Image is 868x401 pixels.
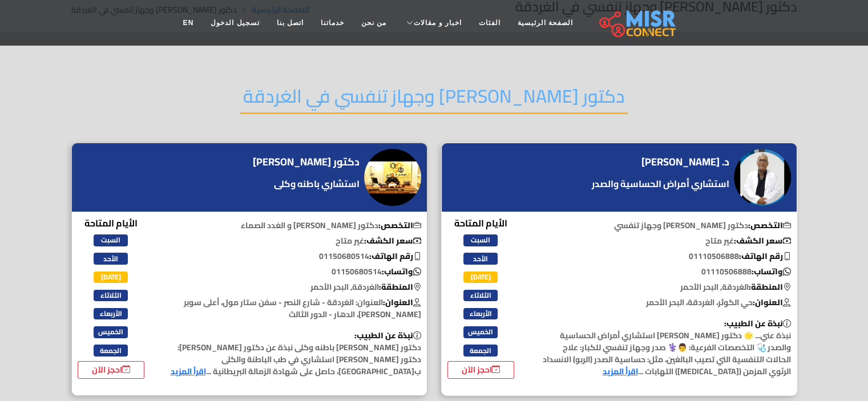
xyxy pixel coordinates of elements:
[364,149,421,206] img: دكتور بيتر ماهر
[463,234,498,246] span: السبت
[447,216,515,379] div: الأيام المتاحة
[589,177,732,191] a: استشاري أمراض الحساسية والصدر
[734,233,791,248] b: سعر الكشف:
[253,153,362,171] a: دكتور [PERSON_NAME]
[414,18,462,28] span: اخبار و مقالات
[734,149,791,206] img: د. مرسي ياقوت
[253,156,360,168] h4: دكتور [PERSON_NAME]
[463,345,498,356] span: الجمعة
[353,12,395,34] a: من نحن
[369,249,421,264] b: رقم الهاتف:
[171,364,206,379] a: اقرأ المزيد
[94,290,128,301] span: الثلاثاء
[509,12,582,34] a: الصفحة الرئيسية
[749,280,791,294] b: المنطقة:
[534,250,797,262] p: 01110506888
[240,85,628,114] h2: دكتور [PERSON_NAME] وجهاز تنفسي في الغردقة
[641,153,732,171] a: د. [PERSON_NAME]
[463,290,498,301] span: الثلاثاء
[164,297,427,321] p: العنوان: الغردقة - شارع النصر - سفن ستار مول، أعلى سوبر [PERSON_NAME]، الدهار - الدور الثالث
[78,216,145,379] div: الأيام المتاحة
[463,272,498,283] span: [DATE]
[463,308,498,319] span: الأربعاء
[78,361,145,379] a: احجز الآن
[534,235,797,247] p: غير متاح
[724,316,791,331] b: نبذة عن الطبيب:
[599,9,676,37] img: main.misr_connect
[447,361,515,379] a: احجز الآن
[641,156,729,168] h4: د. [PERSON_NAME]
[463,253,498,264] span: الأحد
[94,326,128,338] span: الخميس
[164,235,427,247] p: غير متاح
[164,266,427,278] p: 01150680514
[94,272,128,283] span: [DATE]
[94,308,128,319] span: الأربعاء
[748,218,791,233] b: التخصص:
[94,345,128,356] span: الجمعة
[164,330,427,378] p: دكتور [PERSON_NAME] باطنه وكلى نبذة عن دكتور [PERSON_NAME]: دكتور [PERSON_NAME] استشاري في طب الب...
[175,12,203,34] a: EN
[752,264,791,279] b: واتساب:
[354,328,421,343] b: نبذة عن الطبيب:
[534,318,797,378] p: نبذة عني... 🌟 دكتور [PERSON_NAME] استشاري أمراض الحساسية والصدر 🩺 التخصصات الفرعية: 👨⚕️ صدر وجهاز...
[534,297,797,309] p: حي الكوثر، الغردقة، البحر الأحمر
[378,218,421,233] b: التخصص:
[312,12,353,34] a: خدماتنا
[94,253,128,264] span: الأحد
[534,266,797,278] p: 01110506888
[268,12,312,34] a: اتصل بنا
[383,295,421,310] b: العنوان:
[739,249,791,264] b: رقم الهاتف:
[382,264,421,279] b: واتساب:
[603,364,638,379] a: اقرأ المزيد
[253,177,362,191] a: استشاري باطنه وكلى
[534,281,797,293] p: الغردقة, البحر الأحمر
[164,281,427,293] p: الغردقة, البحر الأحمر
[364,233,421,248] b: سعر الكشف:
[534,220,797,232] p: دكتور [PERSON_NAME] وجهاز تنفسي
[202,12,268,34] a: تسجيل الدخول
[463,326,498,338] span: الخميس
[164,220,427,232] p: دكتور [PERSON_NAME] و الغدد الصماء
[94,234,128,246] span: السبت
[395,12,470,34] a: اخبار و مقالات
[753,295,791,310] b: العنوان:
[470,12,509,34] a: الفئات
[164,250,427,262] p: 01150680514
[379,280,421,294] b: المنطقة:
